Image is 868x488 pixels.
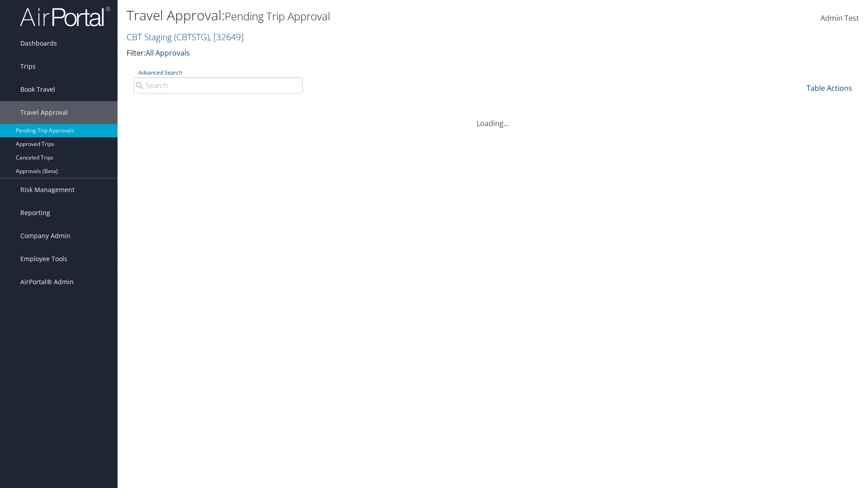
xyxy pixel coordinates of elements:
[20,202,50,224] span: Reporting
[20,78,55,101] span: Book Travel
[133,77,303,94] input: Advanced Search
[127,107,859,129] div: Loading...
[127,31,244,43] a: CBT Staging
[20,225,71,247] span: Company Admin
[146,48,190,58] a: All Approvals
[821,13,859,23] span: Admin Test
[127,6,615,25] h1: Travel Approval:
[807,83,852,93] a: Table Actions
[821,5,859,33] a: Admin Test
[20,101,68,124] span: Travel Approval
[127,47,615,59] p: Filter:
[20,271,74,293] span: AirPortal® Admin
[138,69,182,76] a: Advanced Search
[174,31,209,43] span: ( CBTSTG )
[20,178,75,201] span: Risk Management
[20,55,36,78] span: Trips
[209,31,244,43] span: , [ 32649 ]
[20,6,110,27] img: airportal-logo.png
[20,248,67,270] span: Employee Tools
[225,9,330,23] small: Pending Trip Approval
[20,32,57,55] span: Dashboards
